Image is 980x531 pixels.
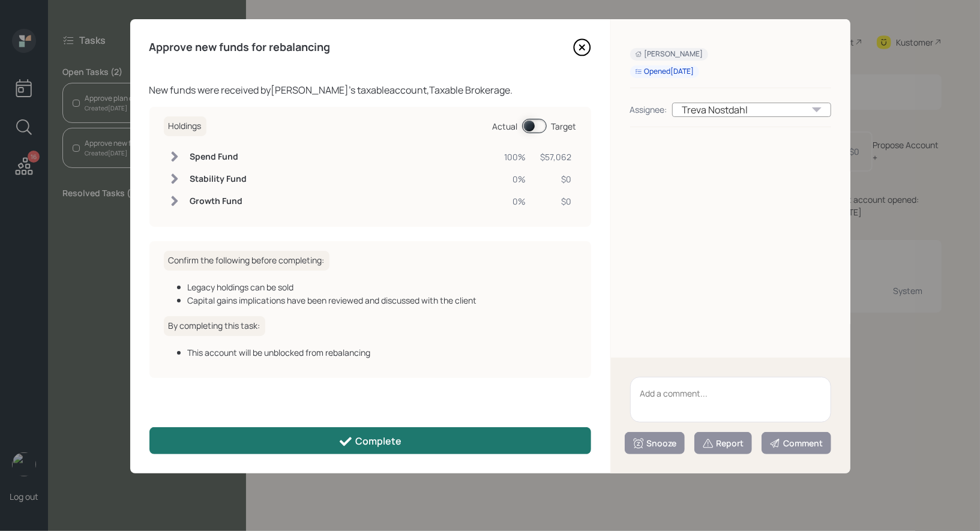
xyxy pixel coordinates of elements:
[188,281,577,293] div: Legacy holdings can be sold
[338,434,401,449] div: Complete
[149,83,591,97] div: New funds were received by [PERSON_NAME] 's taxable account, Taxable Brokerage .
[493,120,518,133] div: Actual
[190,152,247,162] h6: Spend Fund
[164,116,206,136] h6: Holdings
[672,103,831,117] div: Treva Nostdahl
[702,437,744,449] div: Report
[541,151,572,163] div: $57,062
[190,196,247,206] h6: Growth Fund
[188,294,577,307] div: Capital gains implications have been reviewed and discussed with the client
[505,195,526,208] div: 0%
[762,432,831,454] button: Comment
[769,437,823,449] div: Comment
[635,49,703,59] div: [PERSON_NAME]
[164,316,265,336] h6: By completing this task:
[633,437,677,449] div: Snooze
[635,67,694,77] div: Opened [DATE]
[625,432,685,454] button: Snooze
[505,173,526,185] div: 0%
[190,174,247,184] h6: Stability Fund
[694,432,752,454] button: Report
[541,195,572,208] div: $0
[541,173,572,185] div: $0
[505,151,526,163] div: 100%
[188,346,577,359] div: This account will be unblocked from rebalancing
[149,427,591,454] button: Complete
[630,103,667,116] div: Assignee:
[164,251,329,271] h6: Confirm the following before completing:
[552,120,577,133] div: Target
[149,41,331,54] h4: Approve new funds for rebalancing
